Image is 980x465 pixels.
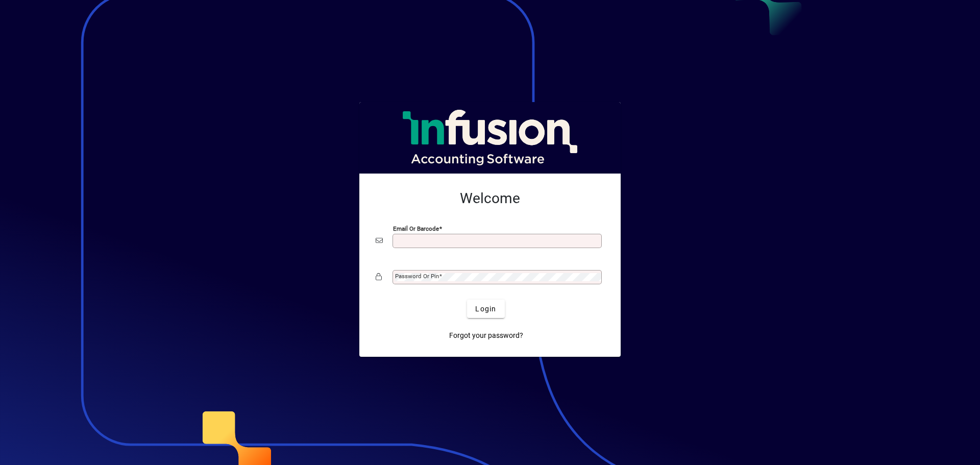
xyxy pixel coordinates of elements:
[475,304,496,314] span: Login
[467,300,504,318] button: Login
[395,273,439,280] mat-label: Password or Pin
[445,326,527,345] a: Forgot your password?
[449,330,523,341] span: Forgot your password?
[393,225,439,232] mat-label: Email or Barcode
[376,190,604,207] h2: Welcome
